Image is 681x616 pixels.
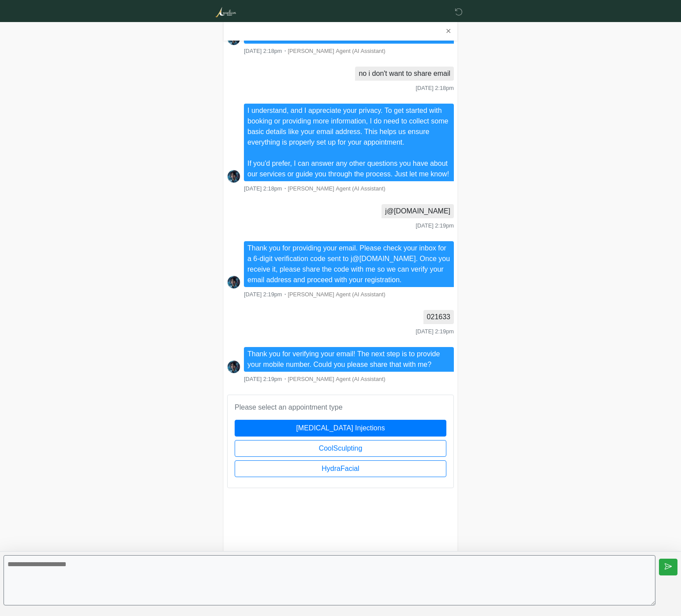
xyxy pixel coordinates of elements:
[423,310,454,324] li: 021633
[244,376,385,382] small: ・
[382,204,454,218] li: j@[DOMAIN_NAME]
[244,104,454,181] li: I understand, and I appreciate your privacy. To get started with booking or providing more inform...
[235,460,446,477] button: HydraFacial
[244,185,282,192] span: [DATE] 2:18pm
[227,360,240,373] img: Screenshot_2025-06-19_at_17.41.14.png
[355,67,454,81] li: no i don't want to share email
[244,241,454,287] li: Thank you for providing your email. Please check your inbox for a 6-digit verification code sent ...
[244,48,282,54] span: [DATE] 2:18pm
[215,7,236,18] img: Aurelion Med Spa Logo
[415,85,454,91] span: [DATE] 2:18pm
[227,170,240,183] img: Screenshot_2025-06-19_at_17.41.14.png
[415,328,454,335] span: [DATE] 2:19pm
[288,185,385,192] span: [PERSON_NAME] Agent (AI Assistant)
[288,48,385,54] span: [PERSON_NAME] Agent (AI Assistant)
[235,402,446,413] p: Please select an appointment type
[244,291,282,298] span: [DATE] 2:19pm
[244,376,282,382] span: [DATE] 2:19pm
[244,347,454,372] li: Thank you for verifying your email! The next step is to provide your mobile number. Could you ple...
[244,291,385,298] small: ・
[235,420,446,437] button: [MEDICAL_DATA] Injections
[288,291,385,298] span: [PERSON_NAME] Agent (AI Assistant)
[244,185,385,192] small: ・
[443,26,454,37] button: ✕
[288,376,385,382] span: [PERSON_NAME] Agent (AI Assistant)
[415,222,454,229] span: [DATE] 2:19pm
[235,440,446,457] button: CoolSculpting
[244,48,385,54] small: ・
[227,276,240,289] img: Screenshot_2025-06-19_at_17.41.14.png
